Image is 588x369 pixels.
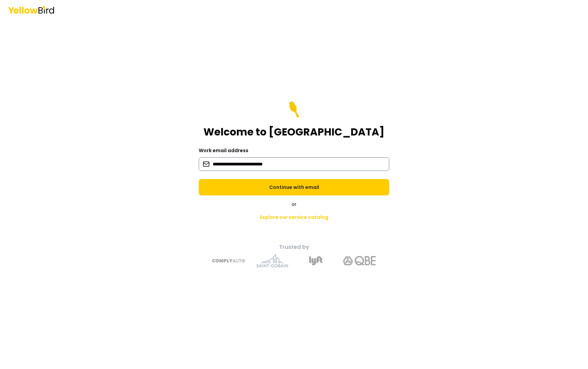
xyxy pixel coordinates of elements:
[199,147,248,154] label: Work email address
[255,210,334,224] a: Explore our service catalog
[203,126,385,138] h1: Welcome to [GEOGRAPHIC_DATA]
[199,179,389,195] button: Continue with email
[292,201,296,208] span: or
[174,243,414,251] p: Trusted by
